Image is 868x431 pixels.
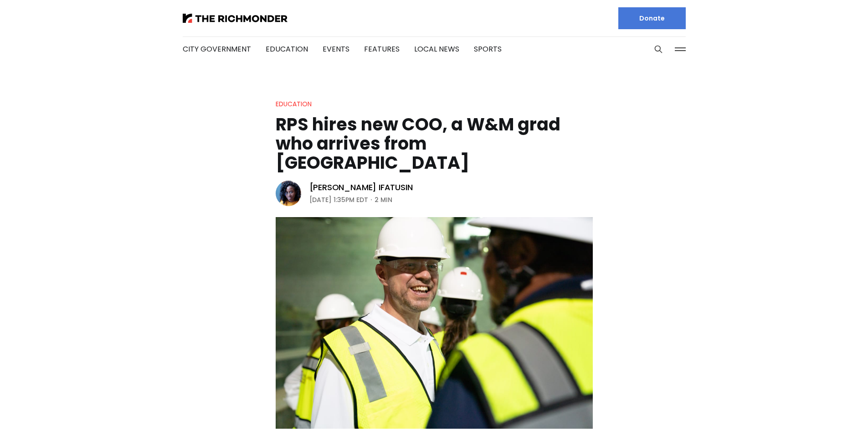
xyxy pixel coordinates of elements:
a: Education [266,44,308,54]
a: [PERSON_NAME] Ifatusin [309,182,413,193]
iframe: portal-trigger [791,386,868,431]
img: The Richmonder [183,14,288,23]
time: [DATE] 1:35PM EDT [309,194,368,205]
a: City Government [183,44,251,54]
img: RPS hires new COO, a W&M grad who arrives from Indianapolis [276,217,593,429]
a: Local News [414,44,459,54]
span: 2 min [375,194,392,205]
a: Sports [474,44,502,54]
h1: RPS hires new COO, a W&M grad who arrives from [GEOGRAPHIC_DATA] [276,115,593,172]
a: Donate [618,7,686,29]
a: Features [364,44,400,54]
button: Search this site [652,42,665,56]
img: Victoria A. Ifatusin [276,181,301,206]
a: Education [276,99,312,109]
a: Events [323,44,349,54]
